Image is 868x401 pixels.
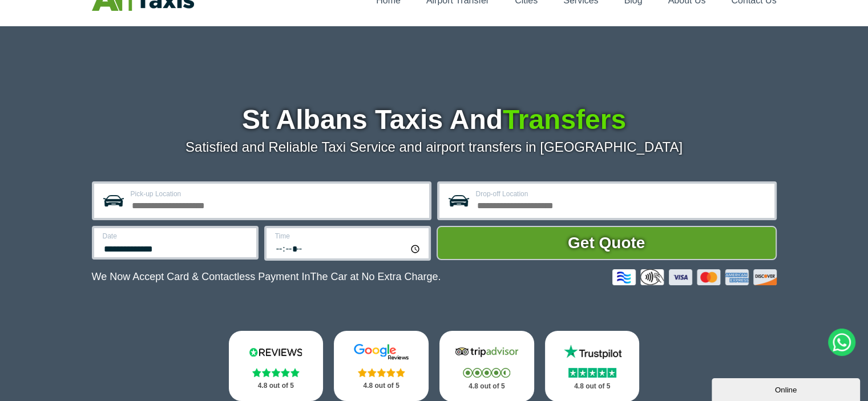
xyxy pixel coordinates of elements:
[347,343,415,361] img: Google
[241,343,310,361] img: Reviews.io
[612,269,777,285] img: Credit And Debit Cards
[558,379,627,394] p: 4.8 out of 5
[241,379,311,393] p: 4.8 out of 5
[503,104,626,135] span: Transfers
[358,368,405,377] img: Stars
[463,368,510,378] img: Stars
[92,271,441,283] p: We Now Accept Card & Contactless Payment In
[453,343,521,361] img: Tripadvisor
[310,271,441,282] span: The Car at No Extra Charge.
[275,233,422,240] label: Time
[229,331,324,401] a: Reviews.io Stars 4.8 out of 5
[476,191,768,197] label: Drop-off Location
[252,368,300,377] img: Stars
[92,106,777,133] h1: St Albans Taxis And
[334,331,429,401] a: Google Stars 4.8 out of 5
[712,376,862,401] iframe: chat widget
[452,379,522,394] p: 4.8 out of 5
[103,233,249,240] label: Date
[346,379,416,393] p: 4.8 out of 5
[92,139,777,155] p: Satisfied and Reliable Taxi Service and airport transfers in [GEOGRAPHIC_DATA]
[568,368,616,378] img: Stars
[437,226,777,260] button: Get Quote
[131,191,422,197] label: Pick-up Location
[558,343,627,361] img: Trustpilot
